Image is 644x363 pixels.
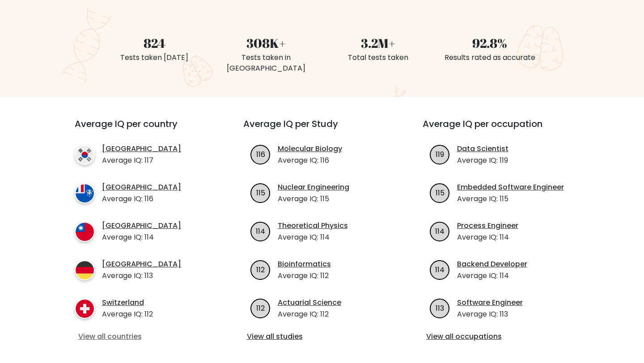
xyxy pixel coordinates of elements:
text: 114 [435,264,445,274]
img: country [75,222,95,242]
p: Average IQ: 114 [457,270,527,281]
div: 92.8% [439,34,540,52]
a: Molecular Biology [278,144,342,154]
p: Average IQ: 112 [102,309,153,320]
a: View all studies [247,331,398,342]
h3: Average IQ per Study [243,118,401,140]
a: Process Engineer [457,220,518,231]
a: View all occupations [426,331,577,342]
text: 116 [256,149,265,159]
p: Average IQ: 116 [278,155,342,166]
a: Software Engineer [457,297,523,308]
div: Results rated as accurate [439,52,540,63]
a: Switzerland [102,297,153,308]
img: country [75,145,95,165]
p: Average IQ: 112 [278,309,341,320]
p: Average IQ: 113 [102,270,181,281]
text: 115 [256,187,265,198]
img: country [75,299,95,319]
p: Average IQ: 115 [457,194,564,204]
p: Average IQ: 115 [278,194,349,204]
p: Average IQ: 113 [457,309,523,320]
div: 824 [104,34,205,52]
img: country [75,260,95,280]
div: 308K+ [216,34,317,52]
p: Average IQ: 117 [102,155,181,166]
p: Average IQ: 119 [457,155,508,166]
text: 114 [435,226,445,236]
a: [GEOGRAPHIC_DATA] [102,220,181,231]
a: View all countries [78,331,208,342]
a: Data Scientist [457,144,508,154]
p: Average IQ: 114 [278,232,348,243]
text: 112 [256,303,265,313]
div: Tests taken [DATE] [104,52,205,63]
img: country [75,183,95,203]
text: 112 [256,264,265,274]
a: [GEOGRAPHIC_DATA] [102,259,181,270]
p: Average IQ: 112 [278,270,331,281]
a: [GEOGRAPHIC_DATA] [102,144,181,154]
text: 115 [435,187,444,198]
a: [GEOGRAPHIC_DATA] [102,182,181,193]
h3: Average IQ per occupation [423,118,580,140]
a: Embedded Software Engineer [457,182,564,193]
h3: Average IQ per country [75,118,211,140]
div: 3.2M+ [327,34,428,52]
text: 113 [436,303,444,313]
div: Total tests taken [327,52,428,63]
p: Average IQ: 114 [102,232,181,243]
a: Backend Developer [457,259,527,270]
p: Average IQ: 114 [457,232,518,243]
a: Nuclear Engineering [278,182,349,193]
a: Theoretical Physics [278,220,348,231]
a: Bioinformatics [278,259,331,270]
div: Tests taken in [GEOGRAPHIC_DATA] [216,52,317,74]
text: 114 [256,226,265,236]
p: Average IQ: 116 [102,194,181,204]
text: 119 [436,149,444,159]
a: Actuarial Science [278,297,341,308]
